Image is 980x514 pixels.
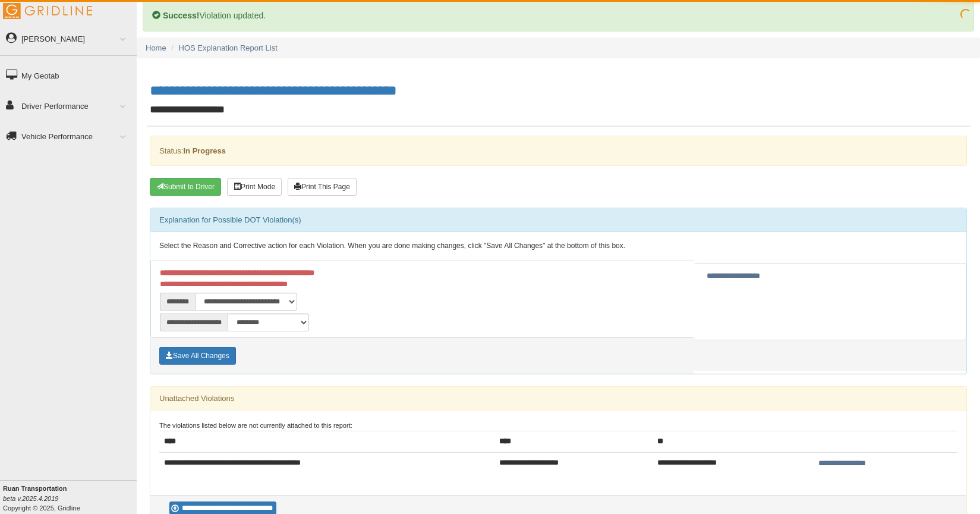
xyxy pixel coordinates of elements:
[183,146,226,155] strong: In Progress
[3,485,67,492] b: Ruan Transportation
[150,178,221,196] button: Submit To Driver
[179,43,278,52] a: HOS Explanation Report List
[150,232,966,261] div: Select the Reason and Corrective action for each Violation. When you are done making changes, cli...
[3,3,92,19] img: Gridline
[3,484,137,513] div: Copyright © 2025, Gridline
[146,43,166,52] a: Home
[288,178,357,196] button: Print This Page
[227,178,282,196] button: Print Mode
[3,495,58,502] i: beta v.2025.4.2019
[159,422,352,429] small: The violations listed below are not currently attached to this report:
[159,347,236,365] button: Save
[150,208,966,232] div: Explanation for Possible DOT Violation(s)
[150,136,967,166] div: Status:
[150,387,966,410] div: Unattached Violations
[163,11,199,20] b: Success!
